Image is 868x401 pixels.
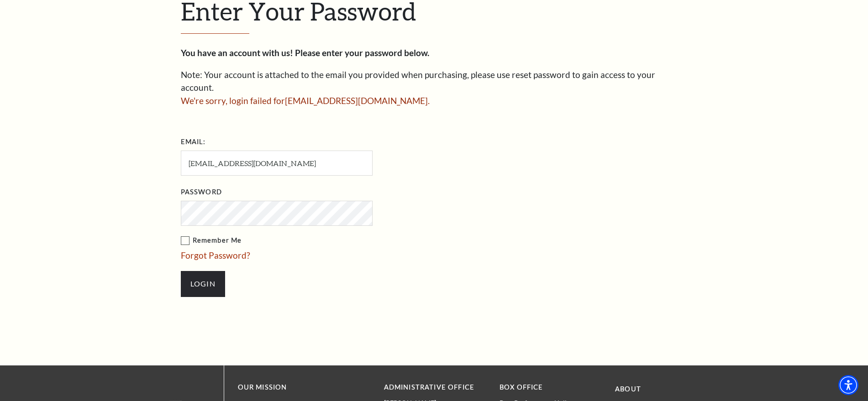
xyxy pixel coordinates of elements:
p: Note: Your account is attached to the email you provided when purchasing, please use reset passwo... [181,68,688,94]
span: We're sorry, login failed for [EMAIL_ADDRESS][DOMAIN_NAME] . [181,95,430,106]
label: Password [181,187,222,198]
a: Forgot Password? [181,250,250,260]
label: Email: [181,136,206,148]
p: Administrative Office [384,382,486,393]
label: Remember Me [181,235,464,246]
input: Required [181,151,373,176]
strong: You have an account with us! [181,47,293,58]
strong: Please enter your password below. [295,47,429,58]
p: BOX OFFICE [500,382,601,393]
p: OUR MISSION [238,382,352,393]
a: About [615,385,641,393]
input: Submit button [181,271,225,297]
div: Accessibility Menu [838,375,858,395]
